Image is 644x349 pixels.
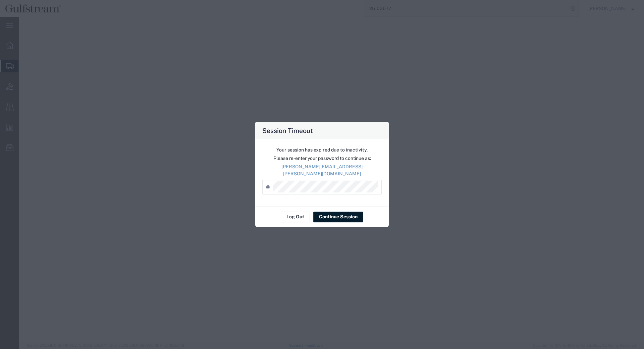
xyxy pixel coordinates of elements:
h4: Session Timeout [262,126,313,135]
p: Please re-enter your password to continue as: [262,155,382,162]
button: Log Out [281,212,310,222]
p: [PERSON_NAME][EMAIL_ADDRESS][PERSON_NAME][DOMAIN_NAME] [262,163,382,177]
p: Your session has expired due to inactivity. [262,146,382,154]
button: Continue Session [313,212,363,222]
